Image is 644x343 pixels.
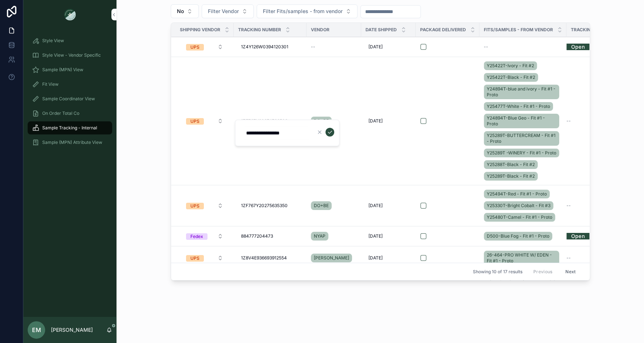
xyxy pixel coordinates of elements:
a: NYAP [311,230,357,242]
span: Shipping Vendor [180,27,220,33]
span: Sample Coordinator View [42,96,95,102]
span: [DATE] [368,233,383,239]
span: -- [566,118,571,124]
a: [DATE] [366,41,411,53]
a: Y25330T-Bright Cobalt - Fit #3 [484,201,553,210]
span: Tracking URL [571,27,604,33]
button: Select Button [257,4,357,18]
a: 26-464-PRO WHITE W/ EDEN - Fit #1 - Proto [484,249,562,267]
span: No [177,8,184,15]
a: 1ZF767Y20275635350 [238,200,302,211]
span: [DATE] [368,255,383,261]
button: Select Button [180,230,229,243]
span: Y24894T-blue and ivory - Fit #1 - Proto [487,86,556,98]
span: Package Delivered [420,27,466,33]
span: 1ZF767Y20274726503 [241,118,288,124]
span: Filter Vendor [208,8,239,15]
span: Filter Fits/samples - from vendor [263,8,343,15]
span: NYAP [314,233,325,239]
button: Select Button [202,4,254,18]
a: [PERSON_NAME] [311,252,357,264]
span: -- [566,255,571,261]
span: Y25480T-Camel - Fit #1 - Proto [487,214,552,220]
div: UPS [190,44,199,51]
a: Select Button [180,251,229,265]
span: Y24894T-Blue Geo - Fit #1 - Proto [487,115,556,127]
a: 1ZF767Y20274726503 [238,115,302,127]
a: NYAP [311,232,328,241]
a: Sample (MPN) Attribute View [28,136,112,149]
span: Y25422T-Black - Fit #2 [487,74,535,80]
a: D500-Blue Fog - Fit #1 - Proto [484,230,562,242]
a: Y25422T-Ivory - Fit #2Y25422T-Black - Fit #2Y24894T-blue and ivory - Fit #1 - ProtoY25477T-White ... [484,60,562,182]
a: Open [566,230,589,242]
div: Fedex [190,233,203,240]
span: Y25422T-Ivory - Fit #2 [487,63,534,69]
a: DO+BE [311,115,357,127]
span: -- [566,203,571,209]
a: Y25494T-Red - Fit #1 - Proto [484,190,550,198]
span: [DATE] [368,44,383,50]
a: Y24894T-blue and ivory - Fit #1 - Proto [484,85,559,99]
span: Style View [42,38,64,44]
a: Y24894T-Blue Geo - Fit #1 - Proto [484,114,559,128]
a: Sample (MPN) View [28,63,112,76]
span: Y25289T-Black - Fit #2 [487,173,535,179]
button: Select Button [180,251,229,265]
span: Sample (MPN) View [42,67,83,73]
a: Style View - Vendor Specific [28,49,112,62]
span: 26-464-PRO WHITE W/ EDEN - Fit #1 - Proto [487,252,556,264]
a: 884777204473 [238,230,302,242]
div: scrollable content [23,29,116,158]
a: Y25422T-Ivory - Fit #2 [484,61,537,70]
span: [DATE] [368,203,383,209]
a: [DATE] [366,252,411,264]
span: Y25289T -WINERY - Fit #1 - Proto [487,150,556,156]
a: Y25480T-Camel - Fit #1 - Proto [484,213,555,222]
img: App logo [64,9,76,20]
span: 884777204473 [241,233,273,239]
span: Style View - Vendor Specific [42,52,101,58]
a: Y25288T-Black - Fit #2 [484,160,538,169]
span: [PERSON_NAME] [314,255,349,261]
a: Y25477T-White - Fit #1 - Proto [484,102,553,111]
a: Fit View [28,78,112,91]
a: Y25289T-BUTTERCREAM - Fit #1 - Proto [484,131,559,146]
a: Open [566,41,589,52]
span: Y25330T-Bright Cobalt - Fit #3 [487,203,550,209]
span: DO+BE [314,203,329,209]
a: Y25289T-Black - Fit #2 [484,172,538,181]
span: 1Z8V4E936693912554 [241,255,287,261]
a: Select Button [180,40,229,54]
span: Tracking Number [238,27,281,33]
button: Next [560,266,581,277]
a: -- [311,44,357,50]
a: 1Z8V4E936693912554 [238,252,302,264]
span: EM [32,326,41,334]
span: Y25494T-Red - Fit #1 - Proto [487,191,547,197]
a: D500-Blue Fog - Fit #1 - Proto [484,232,552,241]
span: On Order Total Co [42,110,79,116]
div: UPS [190,203,199,209]
a: On Order Total Co [28,107,112,120]
a: -- [484,44,562,50]
a: [PERSON_NAME] [311,254,352,262]
a: Open [566,44,612,50]
span: -- [484,44,488,50]
span: Y25288T-Black - Fit #2 [487,162,535,168]
span: 1Z4Y126W0394120301 [241,44,288,50]
span: Fit View [42,81,59,87]
div: UPS [190,255,199,262]
span: Showing 10 of 17 results [473,269,522,275]
button: Select Button [180,199,229,212]
p: [PERSON_NAME] [51,326,93,334]
span: 1ZF767Y20275635350 [241,203,288,209]
span: Y25289T-BUTTERCREAM - Fit #1 - Proto [487,133,556,144]
a: DO+BE [311,200,357,211]
span: Y25477T-White - Fit #1 - Proto [487,104,550,109]
a: Select Button [180,229,229,243]
span: Fits/samples - from vendor [484,27,553,33]
a: [DATE] [366,200,411,211]
a: Y25494T-Red - Fit #1 - ProtoY25330T-Bright Cobalt - Fit #3Y25480T-Camel - Fit #1 - Proto [484,188,562,223]
button: Select Button [180,114,229,128]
